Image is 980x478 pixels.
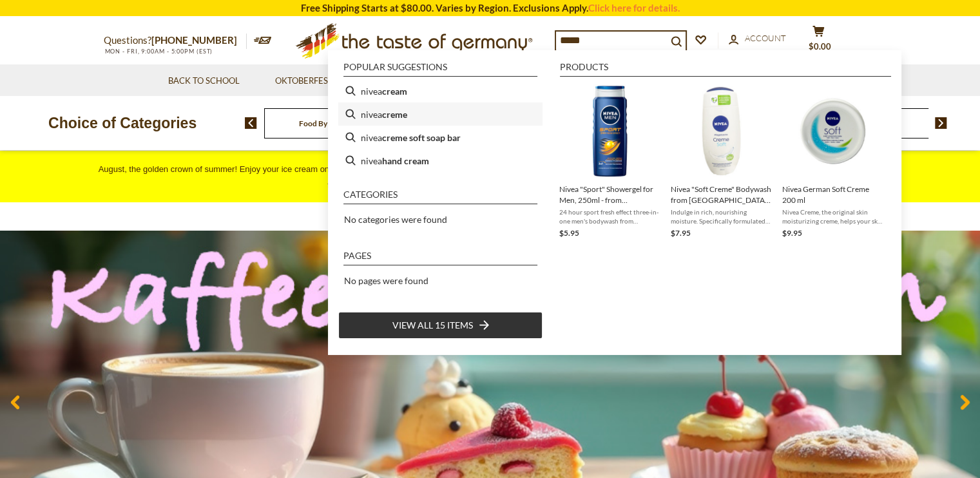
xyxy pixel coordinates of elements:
[675,84,768,178] img: Nivea "Soft Creme" Bodywash from Germany
[745,33,786,43] span: Account
[245,117,257,129] img: previous arrow
[275,74,341,88] a: Oktoberfest
[382,130,461,145] b: creme soft soap bar
[104,32,247,49] p: Questions?
[666,79,777,245] li: Nivea "Soft Creme" Bodywash from Germany, 8 oz.
[299,119,360,128] a: Food By Category
[104,48,213,55] span: MON - FRI, 9:00AM - 5:00PM (EST)
[344,214,447,225] span: No categories were found
[328,50,901,355] div: Instant Search Results
[800,25,838,57] button: $0.00
[344,275,428,286] span: No pages were found
[559,207,660,225] span: 24 hour sport fresh effect three-in-one men's bodywash from [GEOGRAPHIC_DATA]. Provides an all ov...
[588,2,680,14] a: Click here for details.
[168,74,240,88] a: Back to School
[382,84,407,99] b: cream
[782,207,883,225] span: Nivea Creme, the original skin moisturizing creme, helps your skin stay soft and supple. Ideal fo...
[338,149,543,172] li: nivea hand cream
[782,228,802,238] span: $9.95
[782,84,883,240] a: Nivea German Soft CremeNivea German Soft Creme 200 mlNivea Creme, the original skin moisturizing ...
[554,79,666,245] li: Nivea "Sport" Showergel for Men, 250ml - from Germany
[338,79,543,102] li: nivea cream
[671,184,772,206] span: Nivea "Soft Creme" Bodywash from [GEOGRAPHIC_DATA], 8 oz.
[559,84,660,240] a: Nivea 3 in 1 Men's Sport BodywashNivea "Sport" Showergel for Men, 250ml - from [GEOGRAPHIC_DATA]2...
[559,228,579,238] span: $5.95
[343,62,537,77] li: Popular suggestions
[777,79,889,245] li: Nivea German Soft Creme 200 ml
[935,117,947,129] img: next arrow
[671,228,691,238] span: $7.95
[338,312,543,339] li: View all 15 items
[338,102,543,126] li: nivea creme
[343,251,537,265] li: Pages
[671,207,772,225] span: Indulge in rich, nourishing moisture. Specifically formulated for very dry to rough skin, this so...
[151,34,237,46] a: [PHONE_NUMBER]
[563,84,657,178] img: Nivea 3 in 1 Men's Sport Bodywash
[809,41,831,52] span: $0.00
[392,318,473,332] span: View all 15 items
[338,126,543,149] li: nivea creme soft soap bar
[343,190,537,204] li: Categories
[671,84,772,240] a: Nivea "Soft Creme" Bodywash from GermanyNivea "Soft Creme" Bodywash from [GEOGRAPHIC_DATA], 8 oz....
[786,84,879,178] img: Nivea German Soft Creme
[382,107,407,122] b: creme
[382,153,429,168] b: hand cream
[560,62,891,77] li: Products
[782,184,883,206] span: Nivea German Soft Creme 200 ml
[99,164,882,190] span: August, the golden crown of summer! Enjoy your ice cream on a sun-drenched afternoon with unique ...
[729,32,786,46] a: Account
[559,184,660,206] span: Nivea "Sport" Showergel for Men, 250ml - from [GEOGRAPHIC_DATA]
